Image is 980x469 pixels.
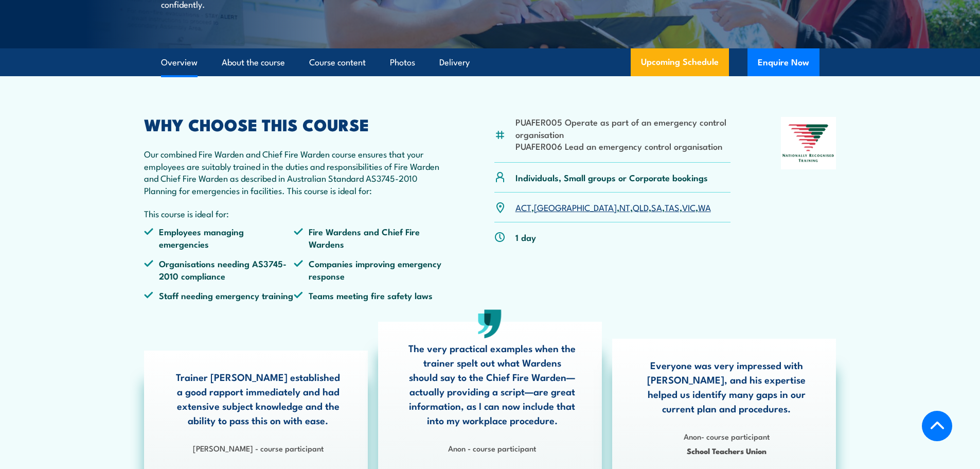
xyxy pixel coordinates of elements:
[643,358,810,415] p: Everyone was very impressed with [PERSON_NAME], and his expertise helped us identify many gaps in...
[515,140,731,152] li: PUAFER006 Lead an emergency control organisation
[144,117,444,131] h2: WHY CHOOSE THIS COURSE
[144,225,294,250] li: Employees managing emergencies
[515,231,536,243] p: 1 day
[682,201,696,213] a: VIC
[515,201,531,213] a: ACT
[174,370,342,427] p: Trainer [PERSON_NAME] established a good rapport immediately and had extensive subject knowledge ...
[448,442,536,454] strong: Anon - course participant
[665,201,680,213] a: TAS
[390,49,415,76] a: Photos
[684,430,770,442] strong: Anon- course participant
[408,341,576,427] p: The very practical examples when the trainer spelt out what Wardens should say to the Chief Fire ...
[144,148,444,196] p: Our combined Fire Warden and Chief Fire Warden course ensures that your employees are suitably tr...
[619,201,630,213] a: NT
[161,49,198,76] a: Overview
[294,289,444,301] li: Teams meeting fire safety laws
[633,201,649,213] a: QLD
[515,171,708,183] p: Individuals, Small groups or Corporate bookings
[534,201,617,213] a: [GEOGRAPHIC_DATA]
[643,445,810,457] span: School Teachers Union
[698,201,711,213] a: WA
[515,201,711,213] p: , , , , , , ,
[294,257,444,282] li: Companies improving emergency response
[747,48,819,76] button: Enquire Now
[222,49,285,76] a: About the course
[294,225,444,250] li: Fire Wardens and Chief Fire Wardens
[515,116,731,140] li: PUAFER005 Operate as part of an emergency control organisation
[781,117,836,169] img: Nationally Recognised Training logo.
[144,257,294,282] li: Organisations needing AS3745-2010 compliance
[144,207,444,219] p: This course is ideal for:
[309,49,366,76] a: Course content
[144,289,294,301] li: Staff needing emergency training
[631,48,729,76] a: Upcoming Schedule
[439,49,470,76] a: Delivery
[193,442,324,454] strong: [PERSON_NAME] - course participant
[651,201,662,213] a: SA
